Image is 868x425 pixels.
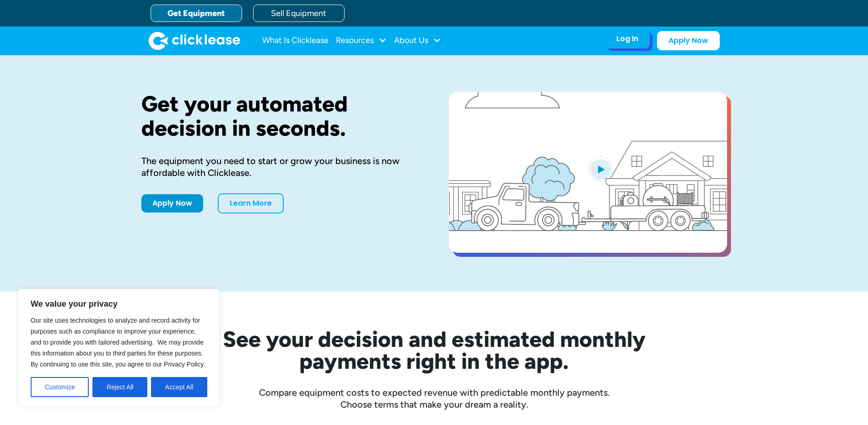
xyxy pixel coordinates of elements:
img: Blue play button logo on a light blue circular background [588,156,613,182]
button: Customize [31,377,89,397]
button: Accept All [151,377,207,397]
a: Sell Equipment [253,5,345,22]
a: What Is Clicklease [262,32,329,50]
a: Learn More [218,193,284,213]
div: The equipment you need to start or grow your business is now affordable with Clicklease. [141,155,420,179]
div: Log In [616,34,638,43]
div: Resources [336,32,387,50]
img: Clicklease logo [149,32,240,50]
a: Apply Now [657,31,720,50]
div: About Us [394,32,441,50]
h1: Get your automated decision in seconds. [141,92,420,140]
a: home [149,32,240,50]
div: We value your privacy [18,289,220,407]
a: Get Equipment [151,5,242,22]
h2: See your decision and estimated monthly payments right in the app. [178,328,690,372]
p: We value your privacy [31,298,207,309]
a: open lightbox [449,92,727,253]
button: Reject All [92,377,147,397]
div: Compare equipment costs to expected revenue with predictable monthly payments. Choose terms that ... [141,387,727,410]
span: Our site uses technologies to analyze and record activity for purposes such as compliance to impr... [31,317,205,368]
a: Apply Now [141,194,203,212]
